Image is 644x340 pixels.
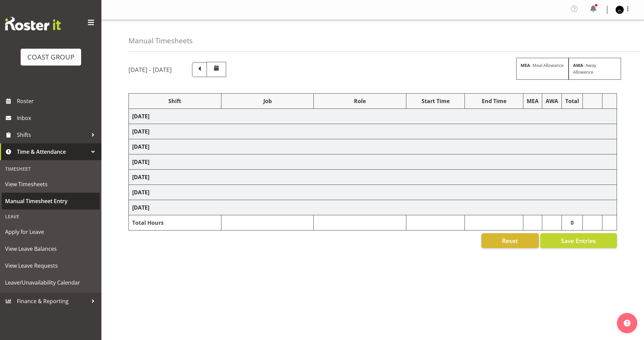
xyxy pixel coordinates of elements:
[129,215,221,230] td: Total Hours
[2,210,100,223] div: Leave
[317,97,403,105] div: Role
[5,179,96,189] span: View Timesheets
[527,97,539,105] div: MEA
[521,62,530,68] strong: MEA
[481,233,539,248] button: Reset
[17,147,88,157] span: Time & Attendance
[129,124,617,139] td: [DATE]
[5,277,96,288] span: Leave/Unavailability Calendar
[225,97,310,105] div: Job
[540,233,617,248] button: Save Entries
[5,244,96,254] span: View Leave Balances
[565,97,579,105] div: Total
[5,261,96,271] span: View Leave Requests
[5,196,96,206] span: Manual Timesheet Entry
[27,52,74,62] div: COAST GROUP
[616,6,624,14] img: shaun-keutenius0ff793f61f4a2ef45f7a32347998d1b3.png
[624,320,630,326] img: help-xxl-2.png
[132,97,218,105] div: Shift
[128,37,193,45] h4: Manual Timesheets
[546,97,558,105] div: AWA
[410,97,461,105] div: Start Time
[561,236,596,245] span: Save Entries
[2,240,100,257] a: View Leave Balances
[129,139,617,154] td: [DATE]
[2,193,100,210] a: Manual Timesheet Entry
[562,215,583,230] td: 0
[129,170,617,185] td: [DATE]
[17,130,88,140] span: Shifts
[2,162,100,176] div: Timesheet
[468,97,520,105] div: End Time
[5,227,96,237] span: Apply for Leave
[5,17,61,30] img: Rosterit website logo
[17,96,98,106] span: Roster
[2,223,100,240] a: Apply for Leave
[17,113,98,123] span: Inbox
[502,236,518,245] span: Reset
[129,154,617,170] td: [DATE]
[129,185,617,200] td: [DATE]
[569,58,621,79] div: - Away Allowence
[129,109,617,124] td: [DATE]
[2,274,100,291] a: Leave/Unavailability Calendar
[2,176,100,193] a: View Timesheets
[128,66,172,73] h5: [DATE] - [DATE]
[2,257,100,274] a: View Leave Requests
[516,58,569,79] div: - Meal Allowance
[573,62,583,68] strong: AWA
[129,200,617,215] td: [DATE]
[17,296,88,306] span: Finance & Reporting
